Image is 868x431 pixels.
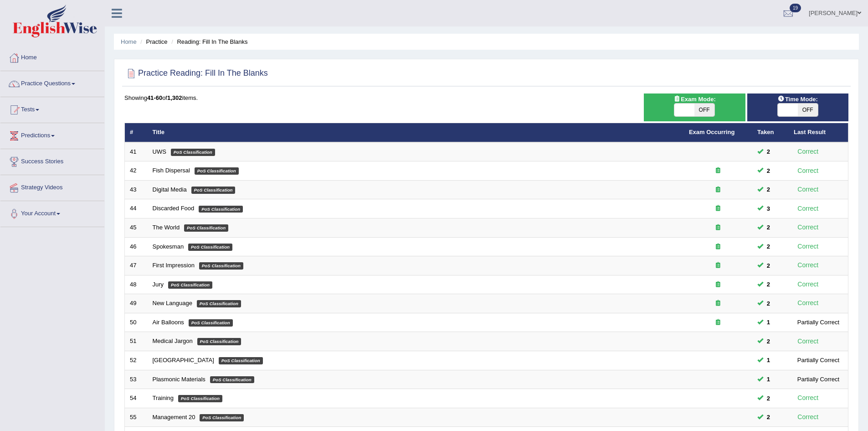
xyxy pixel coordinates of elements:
[178,395,222,402] em: PoS Classification
[0,97,104,120] a: Tests
[0,45,104,68] a: Home
[763,337,774,346] span: You can still take this question
[197,300,241,307] em: PoS Classification
[763,374,774,384] span: You can still take this question
[125,180,148,199] td: 43
[689,261,747,270] div: Exam occurring question
[153,357,214,363] a: [GEOGRAPHIC_DATA]
[763,412,774,422] span: You can still take this question
[153,395,174,401] a: Training
[125,313,148,332] td: 50
[153,376,205,383] a: Plasmonic Materials
[774,94,822,104] span: Time Mode:
[189,319,233,327] em: PoS Classification
[169,37,247,46] li: Reading: Fill In The Blanks
[752,123,789,142] th: Taken
[794,203,822,214] div: Correct
[794,146,822,157] div: Correct
[210,376,254,384] em: PoS Classification
[763,317,774,327] span: You can still take this question
[0,71,104,94] a: Practice Questions
[153,167,190,174] a: Fish Dispersal
[125,199,148,218] td: 44
[0,123,104,146] a: Predictions
[171,149,215,156] em: PoS Classification
[197,338,241,345] em: PoS Classification
[763,147,774,156] span: You can still take this question
[689,243,747,251] div: Exam occurring question
[794,317,843,327] div: Partially Correct
[794,298,822,308] div: Correct
[798,104,818,116] span: OFF
[794,336,822,347] div: Correct
[167,94,182,101] b: 1,302
[763,223,774,232] span: You can still take this question
[0,175,104,198] a: Strategy Videos
[0,149,104,172] a: Success Stories
[763,299,774,308] span: You can still take this question
[124,67,268,80] h2: Practice Reading: Fill In The Blanks
[153,224,180,231] a: The World
[188,244,232,251] em: PoS Classification
[794,241,822,252] div: Correct
[125,142,148,161] td: 41
[694,104,714,116] span: OFF
[138,37,167,46] li: Practice
[644,93,745,121] div: Show exams occurring in exams
[763,280,774,289] span: You can still take this question
[763,261,774,270] span: You can still take this question
[125,408,148,427] td: 55
[125,123,148,142] th: #
[125,332,148,351] td: 51
[168,281,212,289] em: PoS Classification
[219,357,263,364] em: PoS Classification
[689,318,747,327] div: Exam occurring question
[184,224,228,232] em: PoS Classification
[794,260,822,270] div: Correct
[199,206,243,213] em: PoS Classification
[148,123,684,142] th: Title
[670,94,719,104] span: Exam Mode:
[153,338,193,344] a: Medical Jargon
[794,222,822,233] div: Correct
[153,414,195,421] a: Management 20
[153,300,192,306] a: New Language
[689,223,747,232] div: Exam occurring question
[121,38,137,45] a: Home
[125,218,148,238] td: 45
[153,319,184,326] a: Air Balloons
[153,281,164,288] a: Jury
[147,94,162,101] b: 41-60
[153,186,187,193] a: Digital Media
[763,355,774,365] span: You can still take this question
[200,414,244,421] em: PoS Classification
[763,242,774,251] span: You can still take this question
[125,389,148,408] td: 54
[199,262,243,270] em: PoS Classification
[195,167,239,175] em: PoS Classification
[790,4,801,12] span: 19
[125,161,148,181] td: 42
[689,166,747,175] div: Exam occurring question
[0,201,104,224] a: Your Account
[124,93,848,102] div: Showing of items.
[794,166,822,176] div: Correct
[689,186,747,194] div: Exam occurring question
[689,204,747,213] div: Exam occurring question
[789,123,848,142] th: Last Result
[153,262,195,269] a: First Impression
[763,166,774,176] span: You can still take this question
[794,374,843,384] div: Partially Correct
[794,412,822,422] div: Correct
[794,279,822,290] div: Correct
[794,355,843,365] div: Partially Correct
[125,351,148,370] td: 52
[125,237,148,256] td: 46
[763,394,774,403] span: You can still take this question
[153,243,184,250] a: Spokesman
[763,204,774,213] span: You can still take this question
[689,299,747,308] div: Exam occurring question
[794,393,822,403] div: Correct
[689,280,747,289] div: Exam occurring question
[191,187,236,194] em: PoS Classification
